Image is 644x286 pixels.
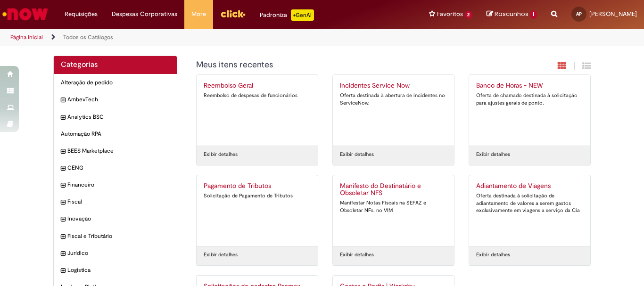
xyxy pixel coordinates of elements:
h2: Adiantamento de Viagens [476,182,583,190]
i: expandir categoria Financeiro [61,181,65,190]
i: expandir categoria Inovação [61,215,65,224]
i: expandir categoria BEES Marketplace [61,147,65,156]
span: 1 [530,10,537,19]
span: Requisições [65,9,98,19]
span: Automação RPA [61,130,170,138]
span: Rascunhos [495,9,528,18]
div: Padroniza [260,9,314,21]
div: expandir categoria AmbevTech AmbevTech [54,91,177,108]
div: Automação RPA [54,125,177,143]
span: Logistica [67,266,170,274]
a: Exibir detalhes [204,251,238,259]
i: expandir categoria CENG [61,164,65,173]
span: Inovação [67,215,170,223]
p: +GenAi [291,9,314,21]
span: AmbevTech [67,96,170,104]
span: Fiscal e Tributário [67,232,170,240]
a: Reembolso Geral Reembolso de despesas de funcionários [197,75,318,146]
ul: Trilhas de página [7,29,422,46]
i: expandir categoria AmbevTech [61,96,65,105]
div: expandir categoria Inovação Inovação [54,210,177,228]
span: Alteração de pedido [61,79,170,87]
span: Fiscal [67,198,170,206]
img: click_logo_yellow_360x200.png [220,7,246,21]
span: BEES Marketplace [67,147,170,155]
i: expandir categoria Fiscal e Tributário [61,232,65,242]
h2: Incidentes Service Now [340,82,447,90]
div: expandir categoria Logistica Logistica [54,261,177,279]
span: [PERSON_NAME] [589,10,637,18]
div: Manifestar Notas Fiscais na SEFAZ e Obsoletar NFs. no VIM [340,199,447,214]
span: AP [576,11,582,17]
a: Exibir detalhes [340,251,374,259]
div: Oferta de chamado destinada à solicitação para ajustes gerais de ponto. [476,92,583,106]
div: Solicitação de Pagamento de Tributos [204,192,311,200]
h2: Pagamento de Tributos [204,182,311,190]
h1: {"description":"","title":"Meus itens recentes"} Categoria [196,60,489,70]
div: Oferta destinada à solicitação de adiantamento de valores a serem gastos exclusivamente em viagen... [476,192,583,214]
span: More [191,9,206,19]
a: Exibir detalhes [476,251,510,259]
a: Exibir detalhes [476,151,510,158]
div: expandir categoria BEES Marketplace BEES Marketplace [54,142,177,160]
h2: Banco de Horas - NEW [476,82,583,90]
span: Jurídico [67,249,170,257]
a: Exibir detalhes [204,151,238,158]
a: Manifesto do Destinatário e Obsoletar NFS Manifestar Notas Fiscais na SEFAZ e Obsoletar NFs. no VIM [333,175,454,246]
h2: Categorias [61,61,170,69]
img: ServiceNow [1,5,50,24]
i: expandir categoria Analytics BSC [61,113,65,123]
div: expandir categoria Fiscal e Tributário Fiscal e Tributário [54,228,177,245]
i: expandir categoria Fiscal [61,198,65,207]
i: Exibição em cartão [558,61,566,70]
i: expandir categoria Logistica [61,266,65,276]
div: expandir categoria CENG CENG [54,159,177,177]
a: Pagamento de Tributos Solicitação de Pagamento de Tributos [197,175,318,246]
span: | [573,61,575,72]
i: expandir categoria Jurídico [61,249,65,259]
span: CENG [67,164,170,172]
h2: Reembolso Geral [204,82,311,90]
span: Favoritos [437,9,463,19]
h2: Manifesto do Destinatário e Obsoletar NFS [340,182,447,197]
a: Rascunhos [487,10,537,19]
a: Exibir detalhes [340,151,374,158]
span: Analytics BSC [67,113,170,121]
div: expandir categoria Fiscal Fiscal [54,193,177,211]
a: Adiantamento de Viagens Oferta destinada à solicitação de adiantamento de valores a serem gastos ... [469,175,590,246]
div: Reembolso de despesas de funcionários [204,92,311,99]
a: Banco de Horas - NEW Oferta de chamado destinada à solicitação para ajustes gerais de ponto. [469,75,590,146]
a: Incidentes Service Now Oferta destinada à abertura de incidentes no ServiceNow. [333,75,454,146]
span: Financeiro [67,181,170,189]
div: Oferta destinada à abertura de incidentes no ServiceNow. [340,92,447,106]
div: expandir categoria Analytics BSC Analytics BSC [54,108,177,126]
a: Página inicial [10,33,43,41]
span: 2 [465,11,473,19]
a: Todos os Catálogos [63,33,113,41]
div: Alteração de pedido [54,74,177,91]
div: expandir categoria Financeiro Financeiro [54,176,177,194]
i: Exibição de grade [582,61,591,70]
span: Despesas Corporativas [112,9,177,19]
div: expandir categoria Jurídico Jurídico [54,245,177,262]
